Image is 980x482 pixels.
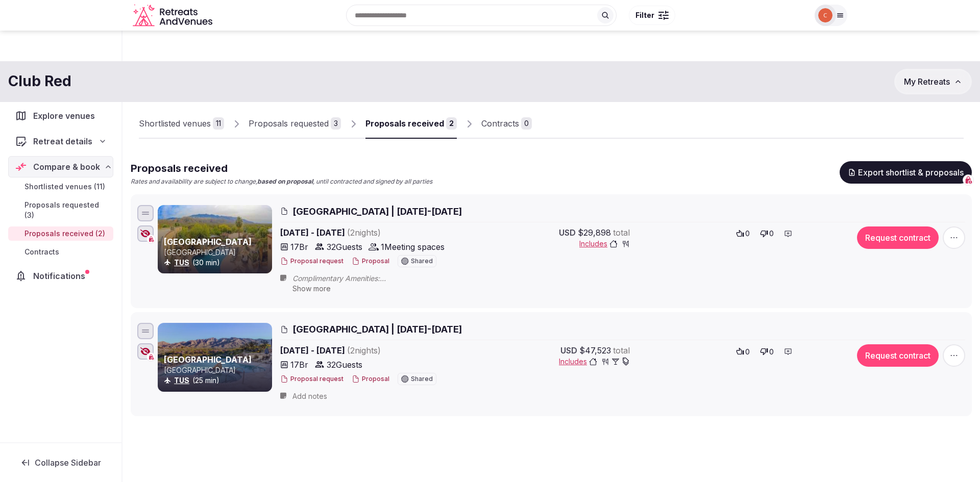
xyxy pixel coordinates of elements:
div: (30 min) [164,258,270,268]
span: total [613,344,630,357]
button: 0 [757,344,777,359]
a: Contracts [8,245,113,259]
a: Shortlisted venues (11) [8,180,113,194]
button: 0 [733,344,753,359]
span: Collapse Sidebar [35,458,101,468]
span: USD [559,226,576,239]
a: Contracts0 [481,109,532,139]
a: Shortlisted venues11 [139,109,224,139]
span: $47,523 [579,344,611,357]
button: Proposal [352,257,389,266]
button: Proposal [352,375,389,384]
p: [GEOGRAPHIC_DATA] [164,247,270,258]
button: Collapse Sidebar [8,451,113,474]
span: Filter [635,10,654,20]
img: Catalina [818,8,832,22]
span: Explore venues [33,110,99,122]
span: [GEOGRAPHIC_DATA] | [DATE]-[DATE] [292,323,462,336]
button: 0 [757,226,777,241]
span: ( 2 night s ) [347,345,381,356]
a: Visit the homepage [133,4,214,27]
div: 2 [446,117,457,130]
span: [DATE] - [DATE] [280,226,460,239]
a: Notifications [8,265,113,287]
div: 0 [521,117,532,130]
span: 0 [745,347,750,357]
p: [GEOGRAPHIC_DATA] [164,365,270,375]
div: Shortlisted venues [139,117,211,130]
span: Shared [411,258,433,264]
div: (25 min) [164,375,270,386]
a: Proposals received (2) [8,226,113,241]
span: 1 Meeting spaces [381,241,445,253]
span: Retreat details [33,135,92,147]
button: My Retreats [894,69,972,94]
h2: Proposals received [131,161,432,175]
button: TUS [174,375,189,386]
div: 3 [331,117,341,130]
button: Request contract [857,344,939,367]
button: Export shortlist & proposals [840,161,972,184]
span: Show more [292,284,331,293]
span: My Retreats [904,77,950,87]
a: Proposals requested3 [249,109,341,139]
a: Explore venues [8,105,113,126]
a: TUS [174,258,189,267]
span: ( 2 night s ) [347,227,381,238]
button: Includes [559,357,630,367]
span: Shared [411,376,433,382]
span: Proposals received (2) [24,229,105,239]
span: 0 [745,229,750,239]
button: TUS [174,258,189,268]
svg: Retreats and Venues company logo [133,4,214,27]
span: total [613,226,630,239]
span: Proposals requested (3) [24,200,109,220]
span: 0 [769,347,774,357]
span: Complimentary Amenities: * Wi-Fi * Parking * Indoor and Outdoor Pool * Tennis Courts and Pickle B... [292,273,414,284]
button: Proposal request [280,257,344,266]
div: Proposals requested [249,117,329,130]
span: 0 [769,229,774,239]
div: Proposals received [365,117,444,130]
p: Rates and availability are subject to change, , until contracted and signed by all parties [131,177,432,186]
span: Shortlisted venues (11) [24,182,105,192]
span: 32 Guests [327,241,362,253]
a: [GEOGRAPHIC_DATA] [164,237,252,247]
span: USD [560,344,577,357]
button: Request contract [857,226,939,249]
button: 0 [733,226,753,241]
div: 11 [213,117,224,130]
div: Contracts [481,117,519,130]
button: Filter [629,6,675,25]
button: Proposal request [280,375,344,384]
span: 17 Br [290,359,308,371]
a: Proposals received2 [365,109,457,139]
span: Compare & book [33,161,100,173]
h1: Club Red [8,71,71,91]
strong: based on proposal [257,177,313,185]
a: [GEOGRAPHIC_DATA] [164,354,252,365]
span: $29,898 [578,226,611,239]
span: 17 Br [290,241,308,253]
span: [DATE] - [DATE] [280,344,460,357]
a: Proposals requested (3) [8,198,113,222]
a: TUS [174,376,189,385]
span: [GEOGRAPHIC_DATA] | [DATE]-[DATE] [292,205,462,218]
span: Add notes [292,391,327,401]
button: Includes [579,239,630,249]
span: Contracts [24,247,59,257]
span: Notifications [33,270,89,282]
span: 32 Guests [327,359,362,371]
